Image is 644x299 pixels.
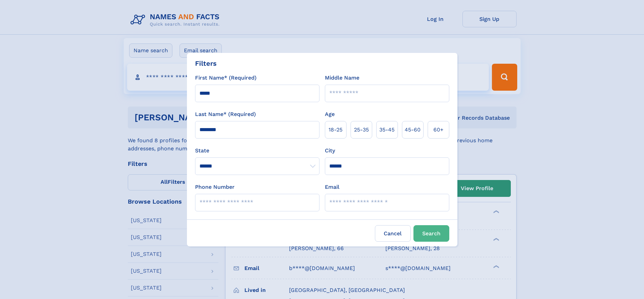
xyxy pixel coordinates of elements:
[325,147,335,155] label: City
[325,74,359,82] label: Middle Name
[413,225,449,242] button: Search
[375,225,411,242] label: Cancel
[354,126,369,134] span: 25‑35
[325,183,339,191] label: Email
[195,110,256,118] label: Last Name* (Required)
[325,110,335,118] label: Age
[329,126,342,134] span: 18‑25
[195,147,319,155] label: State
[433,126,444,134] span: 60+
[379,126,395,134] span: 35‑45
[195,183,235,191] label: Phone Number
[195,74,257,82] label: First Name* (Required)
[195,58,217,68] div: Filters
[405,126,421,134] span: 45‑60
